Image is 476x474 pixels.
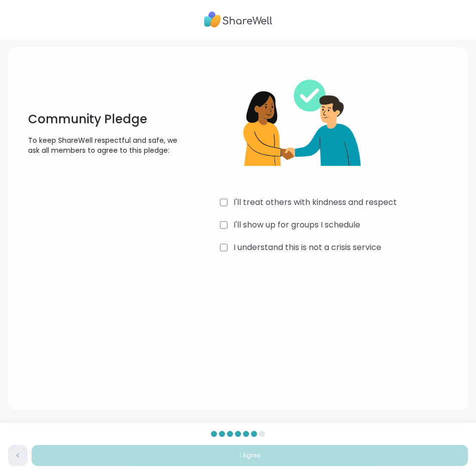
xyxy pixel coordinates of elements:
[233,242,381,254] label: I understand this is not a crisis service
[233,219,360,231] label: I'll show up for groups I schedule
[240,451,260,460] span: I Agree
[32,445,468,466] button: I Agree
[204,8,273,31] img: ShareWell Logo
[28,111,188,127] h1: Community Pledge
[28,135,188,155] p: To keep ShareWell respectful and safe, we ask all members to agree to this pledge:
[233,196,397,208] label: I'll treat others with kindness and respect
